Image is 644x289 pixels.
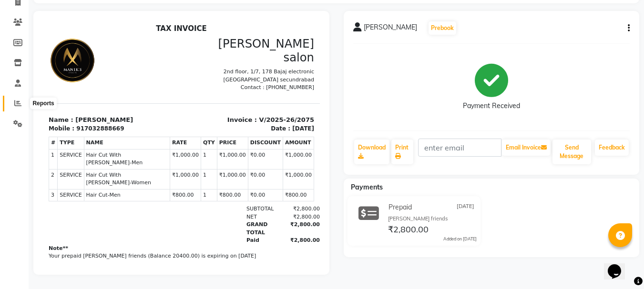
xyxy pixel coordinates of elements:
[174,117,205,129] th: PRICE
[351,183,383,191] span: Payments
[33,104,81,112] div: 917032888669
[30,98,56,109] div: Reports
[595,140,629,156] a: Feedback
[6,4,271,12] h2: TAX INVOICE
[158,129,174,149] td: 1
[144,63,272,71] p: Contact : [PHONE_NUMBER]
[240,117,271,129] th: AMOUNT
[198,216,237,224] div: Paid
[15,149,41,169] td: SERVICE
[457,202,474,212] span: [DATE]
[205,129,240,149] td: ₹0.00
[249,104,271,112] div: [DATE]
[198,200,237,216] div: GRAND TOTAL
[158,169,174,181] td: 1
[237,200,277,216] div: ₹2,800.00
[552,140,591,164] button: Send Message
[158,117,174,129] th: QTY
[6,232,271,240] p: Your prepaid [PERSON_NAME] friends (Balance 20400.00) is expiring on [DATE]
[237,185,277,193] div: ₹2,800.00
[354,140,389,164] a: Download
[463,101,520,111] div: Payment Received
[198,185,237,193] div: SUBTOTAL
[127,169,158,181] td: ₹800.00
[604,251,634,279] iframe: chat widget
[240,129,271,149] td: ₹1,000.00
[237,193,277,201] div: ₹2,800.00
[144,16,272,44] h3: [PERSON_NAME] salon
[144,48,272,63] p: 2nd floor, 1/7, 178 Bajaj electronic [GEOGRAPHIC_DATA] secundrabad
[240,169,271,181] td: ₹800.00
[388,224,429,237] span: ₹2,800.00
[127,149,158,169] td: ₹1,000.00
[6,129,15,149] td: 1
[240,149,271,169] td: ₹1,000.00
[237,216,277,224] div: ₹2,800.00
[15,117,41,129] th: TYPE
[502,140,551,156] button: Email Invoice
[158,149,174,169] td: 1
[205,149,240,169] td: ₹0.00
[174,149,205,169] td: ₹1,000.00
[6,117,15,129] th: #
[144,95,272,104] p: Invoice : V/2025-26/2075
[198,193,237,201] div: NET
[6,104,31,112] div: Mobile :
[6,149,15,169] td: 2
[43,171,125,179] span: Hair Cut-Men
[429,21,456,35] button: Prebook
[391,140,413,164] a: Print
[43,131,125,147] span: Hair Cut With [PERSON_NAME]-Men
[174,169,205,181] td: ₹800.00
[418,139,501,157] input: enter email
[43,151,125,167] span: Hair Cut With [PERSON_NAME]-Women
[388,215,477,223] div: [PERSON_NAME] friends
[6,169,15,181] td: 3
[15,169,41,181] td: SERVICE
[174,129,205,149] td: ₹1,000.00
[6,95,133,104] p: Name : [PERSON_NAME]
[228,104,247,112] div: Date :
[205,117,240,129] th: DISCOUNT
[443,236,477,242] div: Added on [DATE]
[364,22,417,36] span: [PERSON_NAME]
[41,117,127,129] th: NAME
[127,117,158,129] th: RATE
[127,129,158,149] td: ₹1,000.00
[205,169,240,181] td: ₹0.00
[15,129,41,149] td: SERVICE
[388,202,412,212] span: Prepaid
